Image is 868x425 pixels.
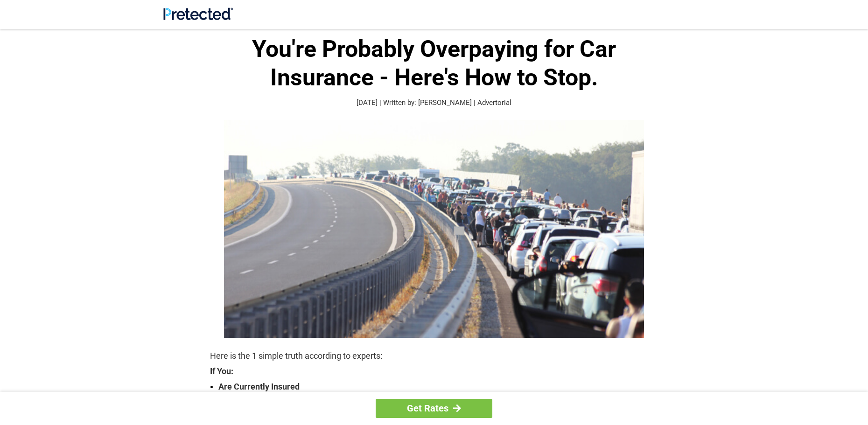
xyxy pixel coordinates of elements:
img: Site Logo [163,7,233,20]
a: Site Logo [163,13,233,22]
a: Get Rates [376,399,492,418]
h1: You're Probably Overpaying for Car Insurance - Here's How to Stop. [210,35,658,92]
p: Here is the 1 simple truth according to experts: [210,349,658,362]
strong: Are Currently Insured [218,380,658,393]
p: [DATE] | Written by: [PERSON_NAME] | Advertorial [210,98,658,108]
strong: If You: [210,367,658,376]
